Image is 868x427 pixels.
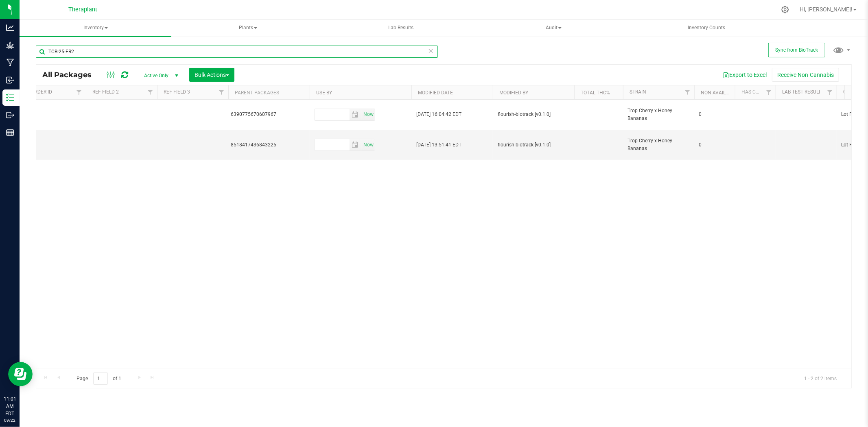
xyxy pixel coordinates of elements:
a: Filter [215,85,228,99]
span: Inventory Counts [677,24,736,31]
span: All Packages [42,70,100,79]
a: Non-Available [701,90,737,96]
button: Bulk Actions [189,68,234,82]
a: Audit [478,20,630,37]
span: flourish-biotrack [v0.1.0] [498,111,569,118]
a: Filter [72,85,86,99]
p: 09/22 [4,417,16,423]
button: Export to Excel [717,68,772,82]
th: Parent Packages [228,85,310,100]
inline-svg: Manufacturing [6,59,14,67]
button: Receive Non-Cannabis [772,68,839,82]
span: Trop Cherry x Honey Bananas [628,137,689,152]
inline-svg: Analytics [6,24,14,32]
input: Search Package ID, Item Name, SKU, Lot or Part Number... [36,46,438,58]
a: Inventory Counts [630,20,782,37]
a: Filter [823,85,837,99]
a: Use By [316,90,332,96]
span: 0 [699,111,730,118]
span: Sync from BioTrack [776,47,818,53]
inline-svg: Inbound [6,76,14,84]
a: Ref Field 2 [92,89,119,95]
span: Trop Cherry x Honey Bananas [628,107,689,122]
span: select [350,139,361,150]
a: Strain [630,89,646,95]
p: 11:01 AM EDT [4,395,16,417]
th: Has COA [735,85,776,100]
span: select [350,109,361,120]
span: Set Current date [361,109,375,120]
a: Lab Results [325,20,477,37]
a: Class [843,89,858,95]
span: flourish-biotrack [v0.1.0] [498,141,569,149]
a: Filter [144,85,157,99]
a: Lab Test Result [782,89,821,95]
span: Page of 1 [70,373,128,385]
a: Ref Field 3 [164,89,190,95]
a: Modified Date [418,90,453,96]
div: Value 1: 8518417436843225 [231,141,307,149]
inline-svg: Outbound [6,111,14,119]
input: 1 [93,373,108,385]
span: Audit [478,20,629,36]
span: Hi, [PERSON_NAME]! [800,6,853,13]
span: select [361,139,375,150]
iframe: Resource center [8,362,33,386]
span: Plants [173,20,324,36]
div: Manage settings [780,6,790,13]
a: Filter [762,85,776,99]
span: Set Current date [361,139,375,151]
button: Sync from BioTrack [768,43,825,57]
span: 1 - 2 of 2 items [798,373,843,385]
span: [DATE] 13:51:41 EDT [416,141,461,149]
span: Clear [428,46,434,56]
a: Inventory [20,20,171,37]
a: Modified By [499,90,528,96]
span: Lab Results [377,24,424,31]
a: Order Id [31,89,52,95]
span: [DATE] 16:04:42 EDT [416,111,461,118]
a: Filter [681,85,694,99]
span: Bulk Actions [195,72,229,78]
a: Plants [172,20,324,37]
inline-svg: Grow [6,41,14,49]
div: Value 1: 6390775670607967 [231,111,307,118]
span: select [361,109,375,120]
inline-svg: Inventory [6,94,14,102]
span: 0 [699,141,730,149]
a: Total THC% [581,90,610,96]
inline-svg: Reports [6,129,14,137]
span: Theraplant [69,6,98,13]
